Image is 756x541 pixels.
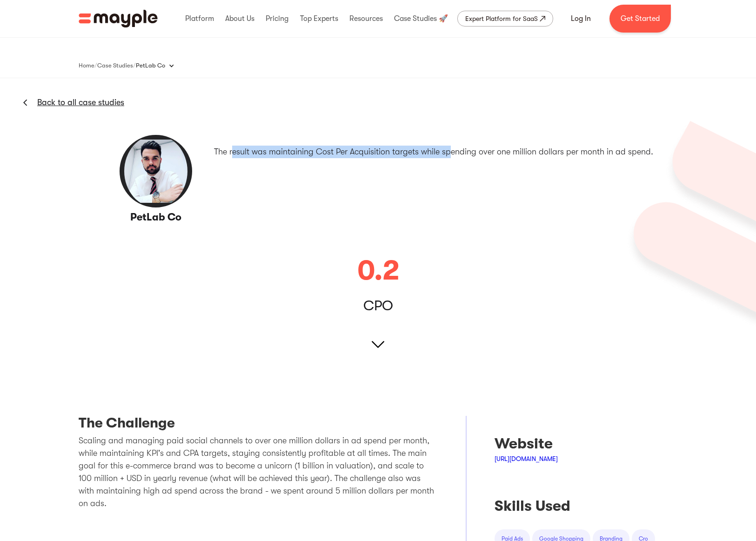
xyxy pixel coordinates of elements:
a: [URL][DOMAIN_NAME] [495,455,558,462]
div: Skills Used [495,497,655,515]
img: PetLab Co [119,134,193,208]
div: CPO [363,301,393,310]
div: Website [495,434,655,453]
h3: PetLab Co [103,211,208,224]
img: Mayple logo [79,10,158,27]
div: / [94,61,97,70]
div: About Us [223,4,257,33]
img: 627a1993d5cd4f4e4d063358_Group%206190.png [622,121,756,336]
a: Home [79,60,94,71]
div: Pricing [263,4,291,33]
div: / [133,61,136,70]
div: Expert Platform for SaaS [465,13,538,24]
div: PetLab Co [136,61,165,70]
a: Case Studies [97,60,133,71]
div: Top Experts [298,4,341,33]
div: 0.2 [357,257,399,285]
div: PetLab Co [136,56,184,75]
div: Resources [347,4,385,33]
a: Expert Platform for SaaS [457,11,553,27]
h3: The Challenge [79,416,438,434]
a: Log In [560,7,602,30]
div: Platform [183,4,216,33]
a: Get Started [609,5,671,33]
p: Scaling and managing paid social channels to over one million dollars in ad spend per month, whil... [79,434,438,510]
a: Back to all case studies [37,97,124,108]
p: The result was maintaining Cost Per Acquisition targets while spending over one million dollars p... [214,146,653,158]
a: home [79,10,158,27]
